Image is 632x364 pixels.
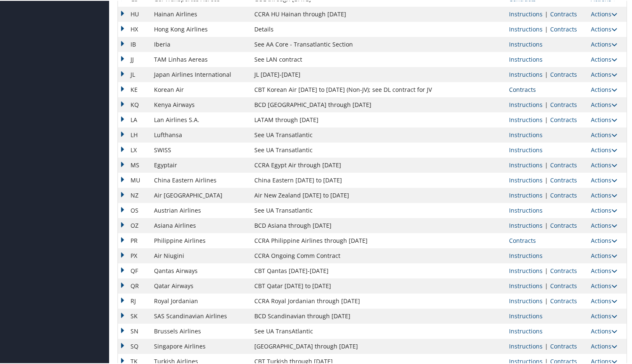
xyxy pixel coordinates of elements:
td: Japan Airlines International [150,66,250,81]
span: | [543,24,550,32]
td: OZ [118,217,150,232]
td: Asiana Airlines [150,217,250,232]
td: KE [118,81,150,96]
a: View Contracts [550,266,577,274]
a: Actions [591,281,617,289]
a: View Contracts [550,221,577,229]
a: View Ticketing Instructions [509,326,543,334]
td: Hong Kong Airlines [150,21,250,36]
td: NZ [118,187,150,202]
td: JL [118,66,150,81]
td: BCD [GEOGRAPHIC_DATA] through [DATE] [250,96,450,112]
a: View Ticketing Instructions [509,100,543,108]
a: Actions [591,266,617,274]
a: Actions [591,9,617,17]
a: Actions [591,145,617,153]
td: See UA TransAtlantic [250,323,450,338]
a: View Ticketing Instructions [509,115,543,123]
td: SK [118,308,150,323]
td: Philippine Airlines [150,232,250,247]
a: Actions [591,85,617,93]
td: Air [GEOGRAPHIC_DATA] [150,187,250,202]
span: | [543,115,550,123]
td: Austrian Airlines [150,202,250,217]
a: View Ticketing Instructions [509,130,543,138]
td: Hainan Airlines [150,6,250,21]
a: Actions [591,115,617,123]
a: View Contracts [550,296,577,304]
td: Qatar Airways [150,278,250,293]
a: View Ticketing Instructions [509,145,543,153]
span: | [543,221,550,229]
td: OS [118,202,150,217]
a: View Ticketing Instructions [509,9,543,17]
td: IB [118,36,150,51]
a: Actions [591,251,617,259]
td: CBT Qatar [DATE] to [DATE] [250,278,450,293]
span: | [543,281,550,289]
td: SWISS [150,142,250,157]
a: View Ticketing Instructions [509,205,543,213]
a: View Contracts [509,85,536,93]
a: View Ticketing Instructions [509,24,543,32]
td: QR [118,278,150,293]
a: Actions [591,175,617,183]
a: Actions [591,160,617,168]
a: View Ticketing Instructions [509,39,543,47]
td: PX [118,247,150,263]
a: View Ticketing Instructions [509,296,543,304]
td: MU [118,172,150,187]
span: | [543,70,550,78]
td: CCRA Philippine Airlines through [DATE] [250,232,450,247]
a: Actions [591,296,617,304]
td: HU [118,6,150,21]
td: CBT Qantas [DATE]-[DATE] [250,263,450,278]
td: JL [DATE]-[DATE] [250,66,450,81]
td: Qantas Airways [150,263,250,278]
a: View Ticketing Instructions [509,175,543,183]
a: View Ticketing Instructions [509,190,543,198]
a: View Ticketing Instructions [509,266,543,274]
td: China Eastern Airlines [150,172,250,187]
td: Lufthansa [150,127,250,142]
a: View Ticketing Instructions [509,311,543,319]
td: SQ [118,338,150,353]
span: | [543,175,550,183]
td: Air Niugini [150,247,250,263]
span: | [543,341,550,349]
td: Air New Zealand [DATE] to [DATE] [250,187,450,202]
span: | [543,100,550,108]
a: Actions [591,70,617,78]
span: | [543,160,550,168]
td: PR [118,232,150,247]
a: View Contracts [550,70,577,78]
td: China Eastern [DATE] to [DATE] [250,172,450,187]
a: View Contracts [550,190,577,198]
td: RJ [118,293,150,308]
a: Actions [591,55,617,62]
td: See LAN contract [250,51,450,66]
span: | [543,190,550,198]
a: Actions [591,221,617,229]
span: | [543,9,550,17]
td: LH [118,127,150,142]
td: Royal Jordanian [150,293,250,308]
td: TAM Linhas Aereas [150,51,250,66]
td: Brussels Airlines [150,323,250,338]
td: See AA Core - Transatlantic Section [250,36,450,51]
td: LX [118,142,150,157]
a: View Contracts [550,160,577,168]
a: View Contracts [550,115,577,123]
a: Actions [591,311,617,319]
a: View Contracts [550,100,577,108]
td: QF [118,263,150,278]
span: | [543,296,550,304]
a: Actions [591,190,617,198]
td: KQ [118,96,150,112]
td: BCD Scandinavian through [DATE] [250,308,450,323]
a: View Ticketing Instructions [509,160,543,168]
a: Actions [591,130,617,138]
td: See UA Transatlantic [250,127,450,142]
a: Actions [591,236,617,244]
a: View Contracts [509,236,536,244]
